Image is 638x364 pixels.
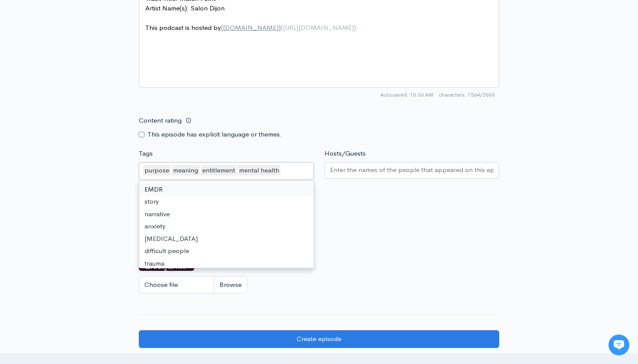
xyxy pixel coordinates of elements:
[139,220,314,233] div: anxiety
[354,23,356,32] span: )
[139,183,314,196] div: EMDR
[281,23,283,32] span: (
[139,233,314,245] div: [MEDICAL_DATA]
[145,4,225,12] span: Artist Name(s): Salon Dijon
[139,112,182,130] label: Content rating
[278,23,281,32] span: ]
[438,91,495,99] span: 1564/2000
[238,165,281,176] div: mental health
[139,195,314,208] div: story
[139,208,314,221] div: narrative
[221,23,223,32] span: [
[56,72,104,79] span: New conversation
[5,101,168,111] p: Find an answer quickly
[7,66,167,84] button: New conversation
[324,149,366,159] label: Hosts/Guests
[139,257,314,270] div: trauma
[330,165,494,175] input: Enter the names of the people that appeared on this episode
[147,130,282,140] label: This episode has explicit language or themes.
[145,23,356,32] span: This podcast is hosted by
[201,165,236,176] div: entitlement
[19,115,161,133] input: Search articles
[223,23,278,32] span: [DOMAIN_NAME]
[139,203,499,212] small: If no artwork is selected your default podcast artwork will be used
[380,91,433,99] span: Autosaved: 10:36 AM
[283,23,354,32] span: [URL][DOMAIN_NAME]
[139,149,153,159] label: Tags
[139,330,499,348] input: Create episode
[139,245,314,257] div: difficult people
[172,165,200,176] div: meaning
[143,165,170,176] div: purpose
[609,335,629,355] iframe: gist-messenger-bubble-iframe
